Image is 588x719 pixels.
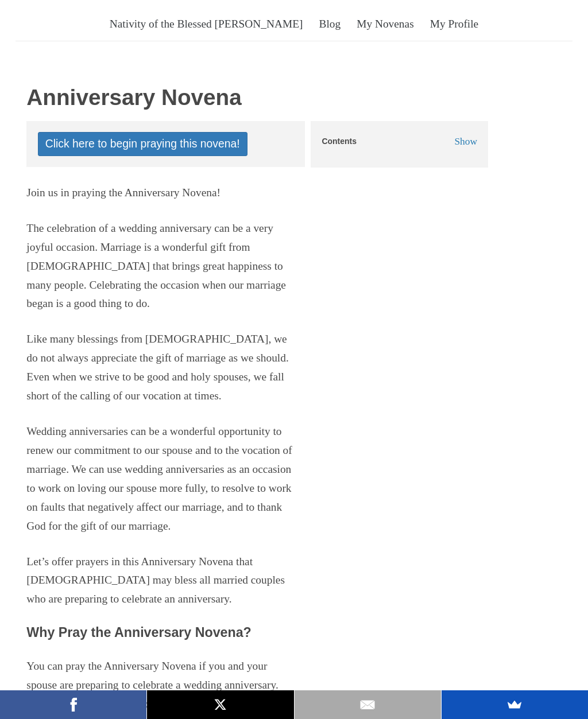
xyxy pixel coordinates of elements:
h1: Anniversary Novena [26,85,348,110]
a: Email [295,690,441,719]
p: Let’s offer prayers in this Anniversary Novena that [DEMOGRAPHIC_DATA] may bless all married coup... [26,553,294,609]
a: X [147,690,293,719]
p: Wedding anniversaries can be a wonderful opportunity to renew our commitment to our spouse and to... [26,422,294,535]
a: Nativity of the Blessed [PERSON_NAME] [103,9,310,41]
p: The celebration of a wedding anniversary can be a very joyful occasion. Marriage is a wonderful g... [26,219,294,314]
img: Email [359,696,376,713]
img: X [212,696,229,713]
span: Show [454,135,477,147]
a: SumoMe [442,690,588,719]
img: Facebook [65,696,82,713]
h3: Why Pray the Anniversary Novena? [26,625,294,640]
a: My Novenas [350,9,421,41]
h5: Contents [322,137,357,146]
a: Click here to begin praying this novena! [38,132,247,156]
p: Join us in praying the Anniversary Novena! [26,184,294,203]
p: Like many blessings from [DEMOGRAPHIC_DATA], we do not always appreciate the gift of marriage as ... [26,330,294,406]
img: SumoMe [506,696,523,713]
a: Blog [312,9,347,41]
a: My Profile [423,9,485,41]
